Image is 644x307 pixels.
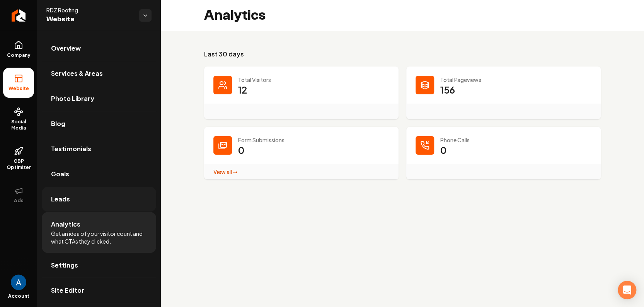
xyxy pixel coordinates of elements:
[238,76,389,84] p: Total Visitors
[42,61,156,86] a: Services & Areas
[618,281,636,299] div: Open Intercom Messenger
[3,101,34,137] a: Social Media
[440,136,591,144] p: Phone Calls
[440,76,591,84] p: Total Pageviews
[42,278,156,303] a: Site Editor
[51,69,103,78] span: Services & Areas
[3,158,34,171] span: GBP Optimizer
[440,84,455,96] p: 156
[3,119,34,131] span: Social Media
[238,144,244,156] p: 0
[42,86,156,111] a: Photo Library
[42,111,156,136] a: Blog
[51,144,91,153] span: Testimonials
[4,52,34,58] span: Company
[3,180,34,210] button: Ads
[51,194,70,204] span: Leads
[5,85,32,92] span: Website
[42,187,156,211] a: Leads
[238,136,389,144] p: Form Submissions
[51,220,80,229] span: Analytics
[51,261,78,270] span: Settings
[46,14,133,25] span: Website
[51,169,69,179] span: Goals
[3,34,34,65] a: Company
[11,275,26,290] img: Andrew Magana
[42,162,156,186] a: Goals
[204,8,266,23] h2: Analytics
[42,253,156,278] a: Settings
[51,119,65,128] span: Blog
[238,84,247,96] p: 12
[42,136,156,161] a: Testimonials
[3,140,34,177] a: GBP Optimizer
[51,94,94,103] span: Photo Library
[46,6,133,14] span: RDZ Roofing
[51,44,81,53] span: Overview
[51,230,147,245] span: Get an idea of your visitor count and what CTAs they clicked.
[8,293,29,299] span: Account
[11,275,26,290] button: Open user button
[204,49,601,59] h3: Last 30 days
[440,144,446,156] p: 0
[11,198,27,204] span: Ads
[213,168,237,175] a: View all →
[12,9,26,22] img: Rebolt Logo
[51,286,84,295] span: Site Editor
[42,36,156,61] a: Overview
